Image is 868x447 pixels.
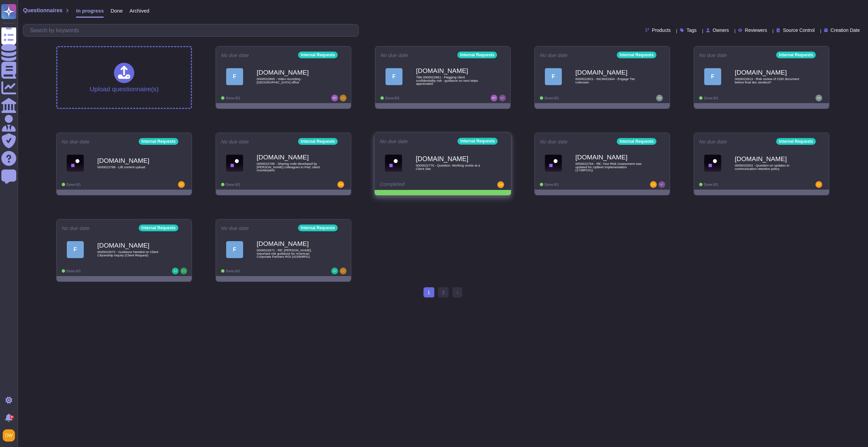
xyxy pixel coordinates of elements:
span: Source Control [783,28,814,33]
span: 0000022865 - Video recording - [GEOGRAPHIC_DATA] office [257,77,324,84]
span: Done [111,8,123,13]
button: user [1,428,20,443]
img: Logo [385,154,402,172]
img: Logo [226,155,243,172]
b: [DOMAIN_NAME] [257,69,324,76]
img: Logo [67,155,84,172]
span: Tags [687,28,697,33]
span: 0000022785 - Sharing code developed by [PERSON_NAME] colleagues to PwC client counterparts [257,162,324,172]
img: user [180,268,187,274]
span: 0000022672 - Guidance Needed on Client Citizenship Inquiry (Client Request) [97,250,165,257]
span: Questionnaires [23,8,62,13]
span: Done: 0/1 [545,96,559,100]
img: user [656,95,663,101]
span: No due date [380,139,408,144]
b: [DOMAIN_NAME] [735,156,803,162]
span: No due date [699,139,727,144]
span: 0000022821 - INC8431944 - Engage Tier Unknown [575,77,643,84]
b: [DOMAIN_NAME] [575,154,643,160]
div: Internal Requests [298,138,338,145]
span: Done: 0/1 [66,183,81,187]
span: Done: 0/1 [66,269,81,273]
img: user [172,268,179,274]
div: F [386,68,402,85]
b: [DOMAIN_NAME] [416,67,484,74]
img: user [337,181,344,188]
span: Done: 0/1 [704,96,718,100]
span: 0000022813 - Risk review of CDD document before final doc sendout? [735,77,803,84]
span: › [456,290,458,295]
span: Creation Date [831,28,860,33]
img: user [650,181,657,188]
span: No due date [221,226,249,231]
img: user [497,181,504,188]
input: Search by keywords [27,24,358,36]
a: 2 [438,287,449,297]
div: Internal Requests [776,52,816,58]
img: user [499,95,506,101]
span: Done: 0/1 [704,183,718,187]
span: No due date [62,139,90,144]
b: [DOMAIN_NAME] [257,154,324,160]
div: Internal Requests [139,225,178,231]
span: Archived [130,8,149,13]
div: Upload questionnaire(s) [90,63,159,92]
img: user [658,181,665,188]
span: No due date [540,53,568,58]
span: Reviewers [745,28,767,33]
img: Logo [545,155,562,172]
span: Done: 0/1 [226,96,240,100]
span: No due date [221,139,249,144]
span: Products [652,28,671,33]
span: 1 [423,287,434,297]
span: 0000022788 - Lilli content upload [97,166,165,169]
div: Internal Requests [298,225,338,231]
span: 0000022671 - RE: [PERSON_NAME], important risk guidance for American Corporate Partners ROI (4155... [257,249,324,258]
img: user [491,95,497,101]
div: Internal Requests [776,138,816,145]
span: No due date [380,53,408,58]
span: 0000022764 - RE: Your Risk Assessment was updated for UpBeet Implementation (1748PC01) [575,162,643,172]
span: No due date [221,53,249,58]
span: Done: 0/1 [545,183,559,187]
img: user [815,95,822,101]
span: 0000022053 - Question on updates to communication retention policy [735,164,803,170]
img: user [331,95,338,101]
div: F [545,68,562,85]
img: user [340,268,347,274]
b: [DOMAIN_NAME] [97,242,165,249]
span: No due date [62,226,90,231]
div: Completed [380,181,464,188]
span: In progress [76,8,104,13]
div: F [704,68,721,85]
b: [DOMAIN_NAME] [575,69,643,76]
div: Internal Requests [617,52,656,58]
div: F [67,241,84,258]
div: Internal Requests [139,138,178,145]
div: 9+ [10,415,14,419]
div: Internal Requests [298,52,338,58]
img: user [3,429,15,442]
b: [DOMAIN_NAME] [97,157,165,164]
div: F [226,68,243,85]
span: Title 0000022861 - Flagging client confidentiality risk - guidance on next steps appreciated [416,76,484,85]
span: Done: 0/1 [385,96,399,100]
span: No due date [540,139,568,144]
div: F [226,241,243,258]
img: user [331,268,338,274]
div: Internal Requests [617,138,656,145]
span: No due date [699,53,727,58]
span: Done: 0/1 [226,269,240,273]
img: user [178,181,185,188]
div: Internal Requests [457,52,497,58]
span: 0000022776 - Question: Working onsite at a Client Site [416,164,484,170]
span: Owners [713,28,729,33]
img: user [815,181,822,188]
img: user [340,95,347,101]
b: [DOMAIN_NAME] [735,69,803,76]
img: Logo [704,155,721,172]
b: [DOMAIN_NAME] [257,240,324,247]
span: Done: 0/1 [226,183,240,187]
div: Internal Requests [458,138,498,144]
b: [DOMAIN_NAME] [416,156,484,162]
